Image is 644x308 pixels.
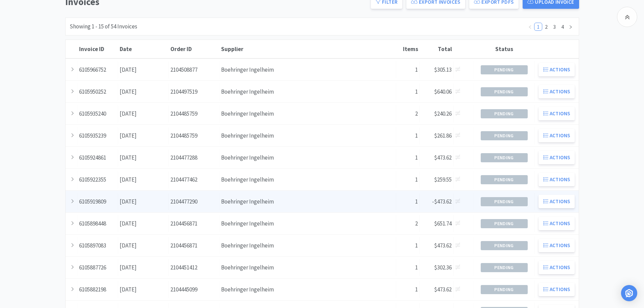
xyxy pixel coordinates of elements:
[539,283,575,296] button: Actions
[396,171,420,188] div: 1
[169,193,219,210] div: 2104477290
[169,127,219,144] div: 2104485759
[169,259,219,276] div: 2104451412
[539,261,575,274] button: Actions
[77,215,118,232] div: 6105898448
[169,61,219,78] div: 2104508877
[219,215,396,232] div: Boehringer Ingelheim
[219,193,396,210] div: Boehringer Ingelheim
[539,129,575,142] button: Actions
[481,219,527,228] span: Pending
[396,105,420,122] div: 2
[396,193,420,210] div: 1
[569,25,573,29] i: icon: right
[539,85,575,98] button: Actions
[434,286,452,293] span: $473.62
[398,45,418,53] div: Items
[118,281,169,298] div: [DATE]
[219,149,396,166] div: Boehringer Ingelheim
[434,132,452,139] span: $261.86
[551,23,558,30] a: 3
[481,263,527,272] span: Pending
[434,176,452,183] span: $259.55
[396,149,420,166] div: 1
[567,23,575,31] li: Next Page
[539,151,575,164] button: Actions
[118,83,169,100] div: [DATE]
[432,198,452,205] span: -$473.62
[219,171,396,188] div: Boehringer Ingelheim
[70,22,137,31] div: Showing 1 - 15 of 54 Invoices
[558,23,567,31] li: 4
[481,241,527,250] span: Pending
[219,105,396,122] div: Boehringer Ingelheim
[621,285,637,301] div: Open Intercom Messenger
[169,149,219,166] div: 2104477288
[396,259,420,276] div: 1
[169,237,219,254] div: 2104456871
[118,259,169,276] div: [DATE]
[118,171,169,188] div: [DATE]
[77,127,118,144] div: 6105935239
[434,264,452,271] span: $302.36
[481,175,527,184] span: Pending
[77,83,118,100] div: 6105950252
[434,242,452,249] span: $473.62
[528,25,532,29] i: icon: left
[219,61,396,78] div: Boehringer Ingelheim
[526,23,534,31] li: Previous Page
[481,88,527,96] span: Pending
[396,61,420,78] div: 1
[219,281,396,298] div: Boehringer Ingelheim
[169,171,219,188] div: 2104477462
[77,171,118,188] div: 6105922355
[118,237,169,254] div: [DATE]
[434,110,452,117] span: $240.26
[481,66,527,74] span: Pending
[169,281,219,298] div: 2104445099
[77,237,118,254] div: 6105897083
[434,66,452,73] span: $305.13
[77,105,118,122] div: 6105935240
[77,193,118,210] div: 6105919809
[219,127,396,144] div: Boehringer Ingelheim
[118,127,169,144] div: [DATE]
[481,285,527,294] span: Pending
[77,61,118,78] div: 6105966752
[481,153,527,162] span: Pending
[534,23,542,31] li: 1
[481,197,527,206] span: Pending
[219,259,396,276] div: Boehringer Ingelheim
[539,173,575,186] button: Actions
[539,195,575,208] button: Actions
[77,281,118,298] div: 6105882198
[396,83,420,100] div: 1
[481,110,527,118] span: Pending
[79,45,116,53] div: Invoice ID
[434,154,452,161] span: $473.62
[169,215,219,232] div: 2104456871
[118,149,169,166] div: [DATE]
[170,45,218,53] div: Order ID
[118,193,169,210] div: [DATE]
[118,105,169,122] div: [DATE]
[120,45,167,53] div: Date
[396,237,420,254] div: 1
[221,45,395,53] div: Supplier
[542,23,550,31] li: 2
[543,23,550,30] a: 2
[534,23,542,30] a: 1
[169,83,219,100] div: 2104497519
[396,281,420,298] div: 1
[396,127,420,144] div: 1
[118,61,169,78] div: [DATE]
[118,215,169,232] div: [DATE]
[539,107,575,120] button: Actions
[77,149,118,166] div: 6105924861
[219,237,396,254] div: Boehringer Ingelheim
[539,239,575,252] button: Actions
[539,63,575,76] button: Actions
[481,132,527,140] span: Pending
[434,88,452,95] span: $640.06
[169,105,219,122] div: 2104485759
